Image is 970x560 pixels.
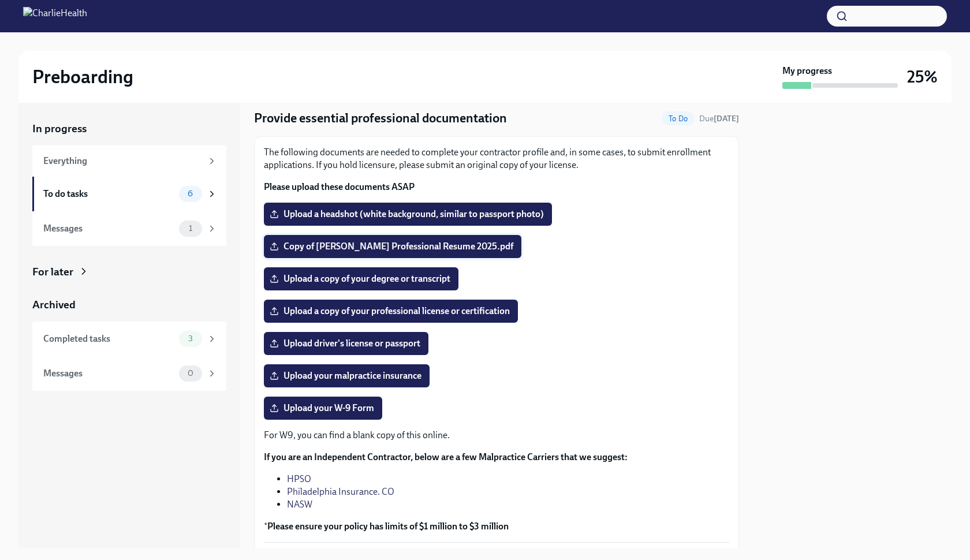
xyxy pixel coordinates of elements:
div: Messages [43,367,174,380]
span: 0 [181,369,200,378]
h2: Preboarding [32,65,133,88]
h3: 25% [907,66,938,87]
div: Everything [43,155,202,167]
a: Messages1 [32,211,226,246]
a: NASW [287,499,312,510]
p: For W9, you can find a blank copy of this online. [264,429,729,442]
strong: If you are an Independent Contractor, below are a few Malpractice Carriers that we suggest: [264,451,628,462]
span: September 15th, 2025 09:00 [699,113,739,124]
div: To do tasks [43,188,174,200]
a: In progress [32,121,226,136]
a: Archived [32,297,226,312]
span: Upload a copy of your professional license or certification [272,305,510,317]
div: Completed tasks [43,333,174,345]
label: Upload driver's license or passport [264,332,428,355]
a: HPSO [287,473,311,484]
span: Upload a headshot (white background, similar to passport photo) [272,208,544,220]
a: Messages0 [32,356,226,391]
a: Completed tasks3 [32,322,226,356]
strong: My progress [782,65,832,77]
img: CharlieHealth [23,7,87,25]
a: Everything [32,145,226,177]
span: Upload a copy of your degree or transcript [272,273,450,285]
span: Copy of [PERSON_NAME] Professional Resume 2025.pdf [272,241,513,252]
span: Upload your malpractice insurance [272,370,421,382]
label: Copy of [PERSON_NAME] Professional Resume 2025.pdf [264,235,521,258]
strong: Please upload these documents ASAP [264,181,415,192]
label: Upload your malpractice insurance [264,364,430,387]
span: 1 [182,224,199,233]
label: Upload a headshot (white background, similar to passport photo) [264,203,552,226]
span: To Do [662,114,695,123]
span: Due [699,114,739,124]
div: For later [32,264,73,279]
label: Upload your W-9 Form [264,397,382,420]
p: The following documents are needed to complete your contractor profile and, in some cases, to sub... [264,146,729,171]
span: Upload driver's license or passport [272,338,420,349]
a: Philadelphia Insurance. CO [287,486,394,497]
span: 3 [181,334,200,343]
a: To do tasks6 [32,177,226,211]
div: Messages [43,222,174,235]
label: Upload a copy of your professional license or certification [264,300,518,323]
a: For later [32,264,226,279]
strong: Please ensure your policy has limits of $1 million to $3 million [267,521,509,532]
span: 6 [181,189,200,198]
label: Upload a copy of your degree or transcript [264,267,458,290]
strong: [DATE] [714,114,739,124]
h4: Provide essential professional documentation [254,110,507,127]
span: Upload your W-9 Form [272,402,374,414]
